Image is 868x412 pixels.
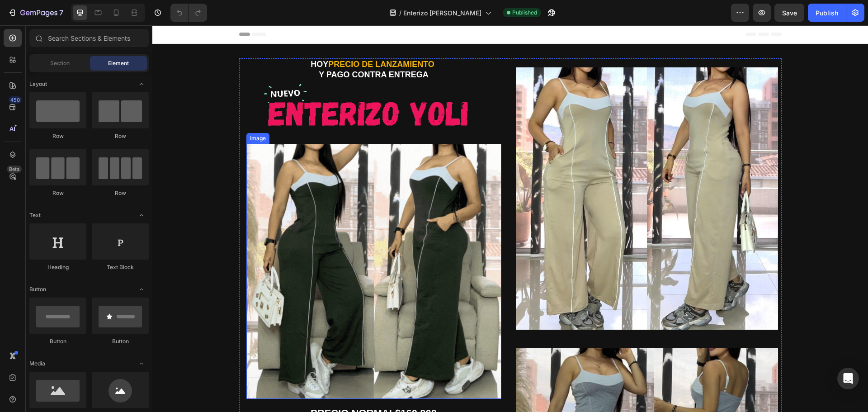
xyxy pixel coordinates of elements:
[29,132,86,140] div: Row
[108,59,129,67] span: Element
[29,337,86,346] div: Button
[363,42,626,304] img: gempages_576732242622022395-c9136f9b-69d6-497b-b72e-8e75f6629453.jpg
[50,59,70,67] span: Section
[403,8,481,18] span: Enterizo [PERSON_NAME]
[774,4,804,22] button: Save
[9,96,22,104] div: 450
[134,208,149,223] span: Toggle open
[166,45,276,54] strong: Y PAGO CONTRA ENTREGA
[170,4,207,22] div: Undo/Redo
[512,9,537,17] span: Published
[92,337,149,346] div: Button
[134,356,149,371] span: Toggle open
[29,189,86,197] div: Row
[59,7,63,18] p: 7
[96,109,115,117] div: Image
[29,263,86,271] div: Heading
[29,80,47,88] span: Layout
[152,25,868,412] iframe: Design area
[94,118,349,374] img: gempages_576732242622022395-fc381fa0-a15d-451b-b008-e3e99911bc96.gif
[782,9,797,17] span: Save
[7,166,22,173] div: Beta
[837,368,859,389] div: Open Intercom Messenger
[808,4,846,22] button: Publish
[816,8,838,18] div: Publish
[29,211,41,219] span: Text
[158,382,243,393] strong: PRECIO NORMAL
[134,77,149,91] span: Toggle open
[399,8,401,18] span: /
[92,132,149,140] div: Row
[29,29,149,47] input: Search Sections & Elements
[158,34,176,43] strong: HOY
[134,282,149,297] span: Toggle open
[176,34,282,43] strong: PRECIO DE LANZAMIENTO
[92,263,149,271] div: Text Block
[29,285,46,294] span: Button
[87,56,356,104] img: gempages_576732242622022395-31e1d43d-31b5-457e-baea-58bb468cedd7.gif
[92,189,149,197] div: Row
[4,4,67,22] button: 7
[243,382,284,393] strong: $160.000
[29,360,45,368] span: Media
